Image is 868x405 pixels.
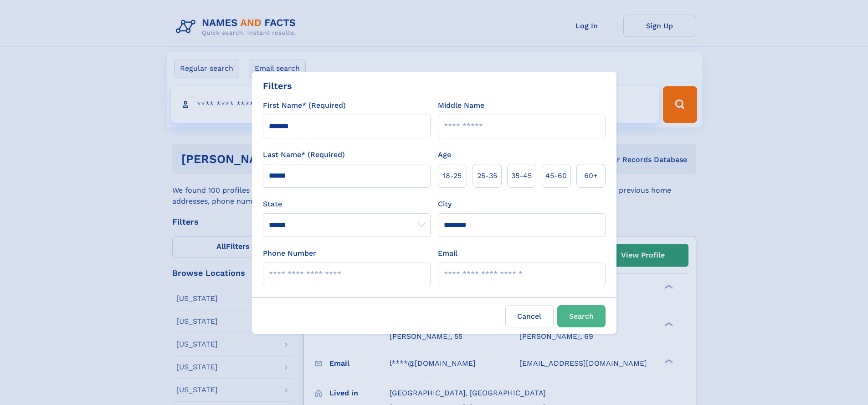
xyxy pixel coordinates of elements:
[438,248,457,259] label: Email
[263,100,346,111] label: First Name* (Required)
[263,149,345,160] label: Last Name* (Required)
[557,305,606,327] button: Search
[511,170,532,181] span: 35‑45
[584,170,598,181] span: 60+
[438,100,484,111] label: Middle Name
[438,149,451,160] label: Age
[545,170,567,181] span: 45‑60
[505,305,554,327] label: Cancel
[443,170,462,181] span: 18‑25
[477,170,497,181] span: 25‑35
[263,79,292,93] div: Filters
[263,248,316,259] label: Phone Number
[263,199,431,210] label: State
[438,199,452,210] label: City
